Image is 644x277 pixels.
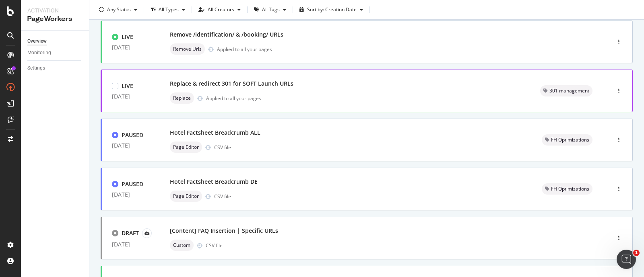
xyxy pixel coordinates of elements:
[27,64,45,72] div: Settings
[206,95,261,102] div: Applied to all your pages
[173,145,199,150] span: Page Editor
[173,194,199,199] span: Page Editor
[214,144,231,151] div: CSV file
[551,137,589,142] span: FH Optimizations
[170,92,194,104] div: neutral label
[159,7,179,12] div: All Types
[170,240,194,251] div: neutral label
[542,134,592,146] div: neutral label
[217,46,272,53] div: Applied to all your pages
[170,191,202,202] div: neutral label
[107,7,131,12] div: Any Status
[112,44,150,51] div: [DATE]
[540,85,592,96] div: neutral label
[27,49,51,57] div: Monitoring
[549,88,589,93] span: 301 management
[617,250,636,269] iframe: Intercom live chat
[262,7,280,12] div: All Tags
[112,142,150,149] div: [DATE]
[112,93,150,100] div: [DATE]
[27,6,83,14] div: Activation
[173,47,202,51] span: Remove Urls
[633,250,640,256] span: 1
[170,43,205,55] div: neutral label
[27,64,83,72] a: Settings
[27,37,47,45] div: Overview
[195,3,244,16] button: All Creators
[251,3,289,16] button: All Tags
[296,3,366,16] button: Sort by: Creation Date
[173,96,191,101] span: Replace
[122,82,133,90] div: LIVE
[307,7,357,12] div: Sort by: Creation Date
[147,3,188,16] button: All Types
[173,243,190,248] span: Custom
[170,129,260,137] div: Hotel Factsheet Breadcrumb ALL
[170,80,293,88] div: Replace & redirect 301 for SOFT Launch URLs
[170,227,278,235] div: [Content] FAQ Insertion | Specific URLs
[122,131,143,139] div: PAUSED
[112,191,150,198] div: [DATE]
[551,187,589,191] span: FH Optimizations
[170,142,202,153] div: neutral label
[96,3,140,16] button: Any Status
[27,37,83,45] a: Overview
[122,180,143,188] div: PAUSED
[542,183,592,195] div: neutral label
[122,229,139,237] div: DRAFT
[112,241,150,248] div: [DATE]
[170,31,283,39] div: Remove /identification/ & /booking/ URLs
[27,49,83,57] a: Monitoring
[214,193,231,200] div: CSV file
[208,7,234,12] div: All Creators
[206,242,223,249] div: CSV file
[27,14,83,24] div: PageWorkers
[170,178,258,186] div: Hotel Factsheet Breadcrumb DE
[122,33,133,41] div: LIVE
